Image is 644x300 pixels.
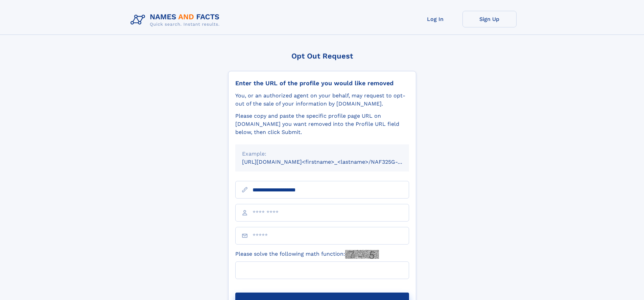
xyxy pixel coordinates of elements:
img: Logo Names and Facts [128,11,225,29]
a: Sign Up [462,11,517,27]
label: Please solve the following math function: [235,250,379,259]
div: Example: [242,150,402,158]
a: Log In [408,11,462,27]
div: Enter the URL of the profile you would like removed [235,79,409,87]
small: [URL][DOMAIN_NAME]<firstname>_<lastname>/NAF325G-xxxxxxxx [242,159,422,165]
div: Opt Out Request [228,52,416,60]
div: Please copy and paste the specific profile page URL on [DOMAIN_NAME] you want removed into the Pr... [235,112,409,136]
div: You, or an authorized agent on your behalf, may request to opt-out of the sale of your informatio... [235,92,409,108]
